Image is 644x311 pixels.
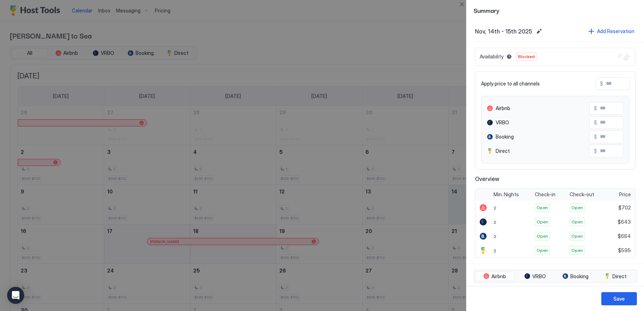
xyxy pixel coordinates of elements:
[496,105,510,112] span: Airbnb
[516,271,554,281] button: VRBO
[612,273,627,280] span: Direct
[532,273,546,280] span: VRBO
[474,6,637,15] span: Summary
[587,26,635,36] button: Add Reservation
[475,175,635,182] span: Overview
[537,247,548,254] span: Open
[493,219,496,225] span: 2
[496,148,510,154] span: Direct
[594,148,597,154] span: $
[618,204,631,211] span: $702
[619,191,631,198] span: Price
[594,105,597,112] span: $
[474,270,637,283] div: tab-group
[618,219,631,225] span: $643
[493,248,496,253] span: 2
[571,247,583,254] span: Open
[480,53,503,60] span: Availability
[570,273,588,280] span: Booking
[7,287,24,304] div: Open Intercom Messenger
[618,247,631,254] span: $595
[537,204,548,211] span: Open
[571,204,583,211] span: Open
[537,233,548,239] span: Open
[518,53,535,60] span: Blocked
[597,27,634,35] div: Add Reservation
[613,295,625,302] div: Save
[475,28,532,35] span: Nov, 14th - 15th 2025
[571,219,583,225] span: Open
[535,27,543,36] button: Edit date range
[596,271,635,281] button: Direct
[594,119,597,126] span: $
[537,219,548,225] span: Open
[556,271,595,281] button: Booking
[493,205,496,211] span: 2
[601,292,637,305] button: Save
[496,119,509,126] span: VRBO
[493,191,519,198] span: Min. Nights
[491,273,506,280] span: Airbnb
[481,81,540,87] span: Apply price to all channels
[594,134,597,140] span: $
[618,233,631,239] span: $684
[493,234,496,239] span: 2
[475,271,514,281] button: Airbnb
[496,134,514,140] span: Booking
[600,81,603,87] span: $
[571,233,583,239] span: Open
[570,191,594,198] span: Check-out
[535,191,555,198] span: Check-in
[505,52,513,61] button: Blocked dates override all pricing rules and remain unavailable until manually unblocked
